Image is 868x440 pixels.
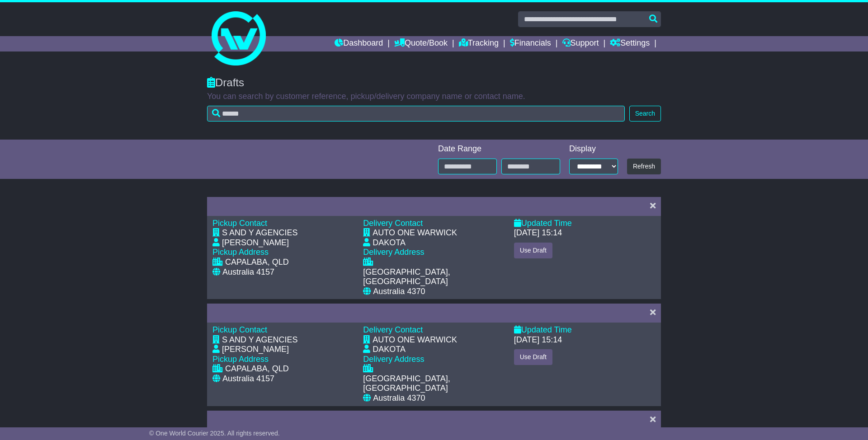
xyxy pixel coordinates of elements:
div: DAKOTA [373,238,406,248]
button: Use Draft [514,349,552,365]
div: Drafts [207,76,661,89]
div: AUTO ONE WARWICK [373,228,457,238]
div: Australia 4157 [222,374,274,384]
div: CAPALABA, QLD [225,257,289,267]
div: [PERSON_NAME] [222,345,289,355]
div: [GEOGRAPHIC_DATA], [GEOGRAPHIC_DATA] [363,374,505,393]
a: Tracking [459,36,499,51]
div: Updated Time [514,325,656,335]
span: Delivery Address [363,248,424,257]
span: Delivery Contact [363,325,423,334]
div: [DATE] 15:14 [514,335,562,345]
a: Settings [610,36,650,51]
div: Updated Time [514,219,656,229]
button: Use Draft [514,243,552,258]
div: Australia 4370 [373,287,425,297]
span: Delivery Address [363,355,424,364]
span: Pickup Address [212,248,269,257]
a: Quote/Book [394,36,448,51]
div: Display [569,144,618,154]
span: © One World Courier 2025. All rights reserved. [149,430,280,437]
div: S AND Y AGENCIES [222,228,297,238]
p: You can search by customer reference, pickup/delivery company name or contact name. [207,92,661,102]
a: Financials [510,36,551,51]
div: CAPALABA, QLD [225,364,289,374]
div: Date Range [438,144,560,154]
div: S AND Y AGENCIES [222,335,297,345]
span: Pickup Address [212,355,269,364]
a: Dashboard [335,36,383,51]
button: Refresh [627,159,661,174]
div: [PERSON_NAME] [222,238,289,248]
span: Pickup Contact [212,219,267,228]
button: Search [629,106,661,122]
div: Australia 4370 [373,393,425,403]
div: AUTO ONE WARWICK [373,335,457,345]
div: Australia 4157 [222,267,274,277]
a: Support [562,36,599,51]
span: Delivery Contact [363,219,423,228]
span: Pickup Contact [212,325,267,334]
div: DAKOTA [373,345,406,355]
div: [GEOGRAPHIC_DATA], [GEOGRAPHIC_DATA] [363,267,505,287]
div: [DATE] 15:14 [514,228,562,238]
